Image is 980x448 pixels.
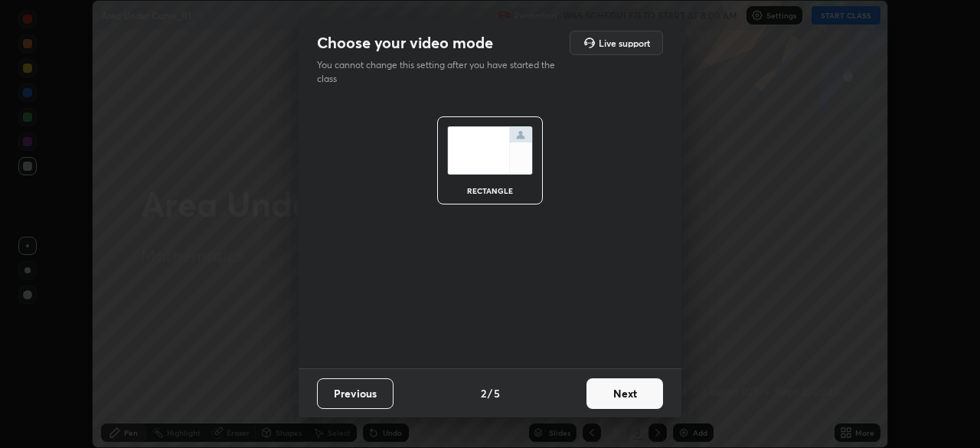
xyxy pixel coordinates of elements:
[481,385,486,401] h4: 2
[599,38,650,47] h5: Live support
[317,33,493,53] h2: Choose your video mode
[488,385,492,401] h4: /
[586,378,663,409] button: Next
[317,58,565,86] p: You cannot change this setting after you have started the class
[494,385,500,401] h4: 5
[459,187,521,195] div: rectangle
[447,126,533,175] img: normalScreenIcon.ae25ed63.svg
[317,378,394,409] button: Previous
